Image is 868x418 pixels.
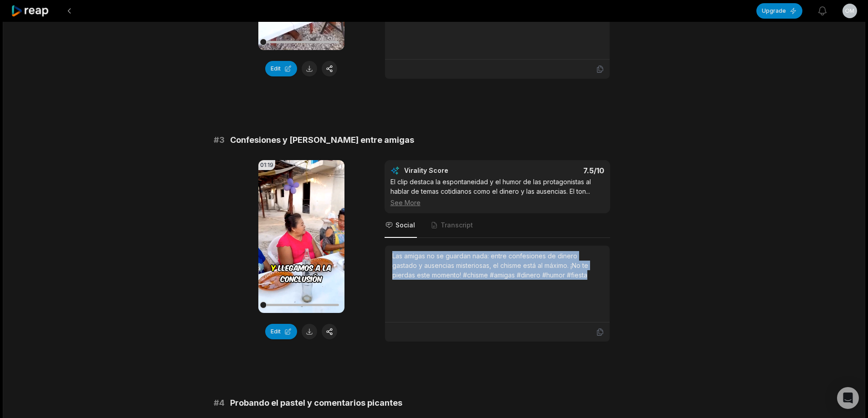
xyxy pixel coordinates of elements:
div: El clip destaca la espontaneidad y el humor de las protagonistas al hablar de temas cotidianos co... [390,177,604,207]
div: Las amigas no se guardan nada: entre confesiones de dinero gastado y ausencias misteriosas, el ch... [392,251,602,280]
button: Edit [265,61,297,76]
span: # 3 [214,134,225,146]
span: Probando el pastel y comentarios picantes [230,397,402,409]
span: Social [395,221,415,230]
div: Open Intercom Messenger [837,387,859,409]
span: # 4 [214,397,225,409]
span: Confesiones y [PERSON_NAME] entre amigas [230,134,414,146]
video: Your browser does not support mp4 format. [258,160,344,313]
span: Transcript [441,221,473,230]
div: Virality Score [404,166,502,175]
div: 7.5 /10 [506,166,604,175]
div: See More [390,198,604,207]
button: Upgrade [756,3,802,19]
button: Edit [265,324,297,339]
nav: Tabs [385,213,610,238]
